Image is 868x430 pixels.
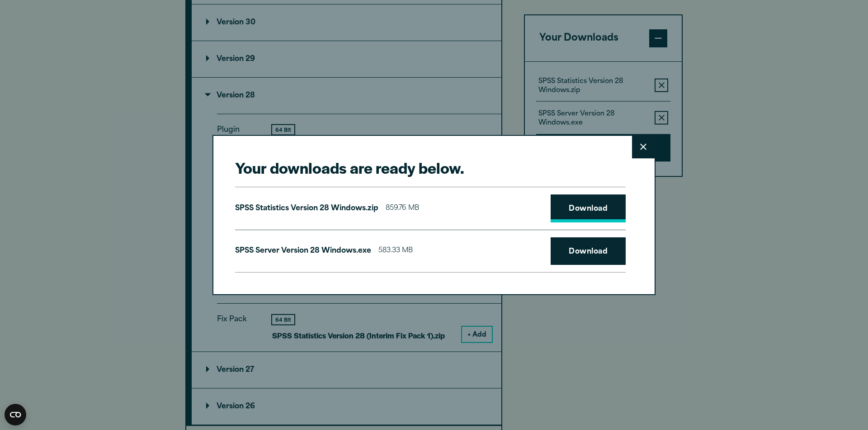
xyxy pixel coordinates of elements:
[235,245,371,258] p: SPSS Server Version 28 Windows.exe
[386,202,419,215] span: 859.76 MB
[551,194,626,222] a: Download
[378,245,413,258] span: 583.33 MB
[551,237,626,265] a: Download
[235,202,378,215] p: SPSS Statistics Version 28 Windows.zip
[5,404,26,425] button: Open CMP widget
[235,157,626,178] h2: Your downloads are ready below.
